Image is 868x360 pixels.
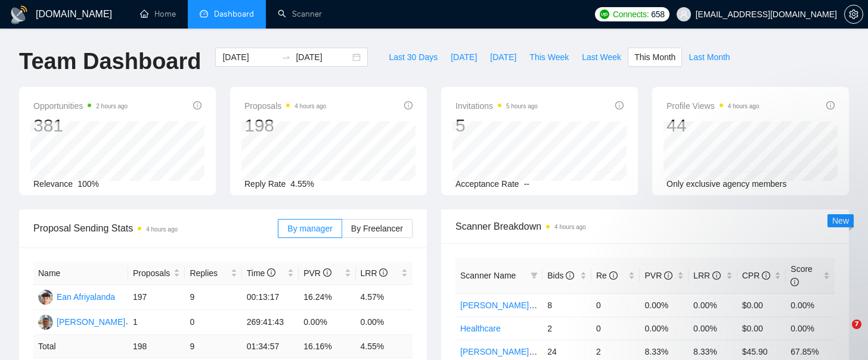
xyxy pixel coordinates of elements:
span: This Month [634,51,675,64]
span: LRR [361,268,388,278]
span: New [832,216,849,226]
time: 4 hours ago [728,103,759,109]
img: EA [38,290,53,305]
button: [DATE] [483,48,523,67]
span: 4.55% [290,179,314,189]
a: homeHome [140,9,176,19]
button: This Month [628,48,682,67]
button: [DATE] [444,48,483,67]
span: info-circle [615,101,624,109]
td: Total [33,335,128,358]
td: 0.00% [356,310,413,335]
span: Only exclusive agency members [666,179,787,189]
div: [PERSON_NAME] [57,315,125,328]
div: 44 [666,114,759,137]
button: This Week [523,48,575,67]
span: filter [528,267,540,284]
td: 197 [128,285,185,310]
img: OT [38,315,53,330]
span: Last 30 Days [389,51,438,64]
td: 0.00% [299,310,355,335]
span: Acceptance Rate [455,179,519,189]
td: 8 [542,293,591,317]
span: Scanner Name [460,271,516,280]
td: 198 [128,335,185,358]
span: Profile Views [666,99,759,113]
time: 4 hours ago [146,226,178,233]
span: info-circle [267,268,275,277]
td: 2 [542,317,591,340]
div: Ean Afriyalanda [57,290,115,303]
span: user [680,10,688,18]
span: info-circle [404,101,413,109]
span: info-circle [379,268,387,277]
span: By Freelancer [351,224,403,233]
span: Last Week [582,51,621,64]
h1: Team Dashboard [19,48,201,76]
span: info-circle [609,271,618,280]
td: 00:13:17 [242,285,299,310]
span: Time [247,268,275,278]
td: 16.16 % [299,335,355,358]
input: Start date [222,51,277,64]
td: 0.00% [689,317,737,340]
a: setting [844,10,863,19]
div: 5 [455,114,538,137]
span: info-circle [566,271,574,280]
span: Relevance [33,179,73,189]
button: setting [844,5,863,24]
span: filter [531,272,538,279]
span: info-circle [826,101,835,109]
td: $0.00 [737,317,786,340]
span: 100% [77,179,99,189]
span: Last Month [689,51,730,64]
td: 1 [128,310,185,335]
th: Proposals [128,262,185,285]
td: 0.00% [786,317,835,340]
td: 0.00% [640,317,689,340]
span: Proposal Sending Stats [33,221,278,236]
span: Dashboard [214,9,254,19]
span: PVR [303,268,331,278]
span: Replies [190,267,228,280]
span: Proposals [244,99,326,113]
div: 381 [33,114,128,137]
td: 16.24% [299,285,355,310]
th: Replies [185,262,241,285]
button: Last Week [575,48,628,67]
time: 2 hours ago [96,103,128,109]
img: upwork-logo.png [600,10,609,19]
time: 4 hours ago [294,103,326,109]
span: 658 [651,8,664,21]
a: [PERSON_NAME] - Full Stack Developer [460,347,613,356]
span: setting [845,10,863,19]
td: 9 [185,285,241,310]
span: Invitations [455,99,538,113]
span: info-circle [193,101,201,109]
span: -- [524,179,529,189]
iframe: Intercom live chat [827,320,856,348]
div: 198 [244,114,326,137]
td: 0 [185,310,241,335]
span: Connects: [613,8,649,21]
span: to [281,52,291,62]
span: By manager [287,224,332,233]
a: Healthcare [460,324,501,333]
span: This Week [529,51,569,64]
time: 5 hours ago [506,103,538,109]
span: Proposals [133,267,171,280]
td: 4.55 % [356,335,413,358]
td: 4.57% [356,285,413,310]
span: [DATE] [490,51,516,64]
span: Opportunities [33,99,128,113]
td: 01:34:57 [242,335,299,358]
span: Bids [547,271,574,280]
span: Re [596,271,618,280]
span: Scanner Breakdown [455,219,835,234]
span: swap-right [281,52,291,62]
td: 269:41:43 [242,310,299,335]
input: End date [296,51,350,64]
button: Last 30 Days [382,48,444,67]
td: 0 [591,293,640,317]
button: Last Month [682,48,736,67]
